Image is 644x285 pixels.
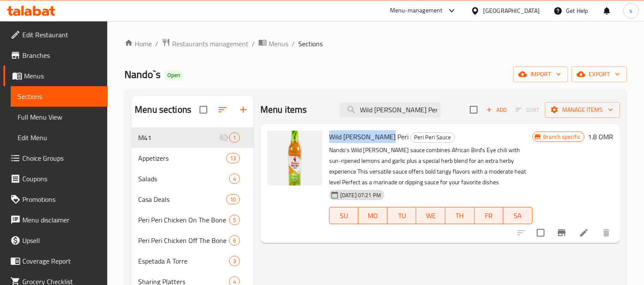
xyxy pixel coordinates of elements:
[540,133,584,141] span: Branch specific
[22,256,101,266] span: Coverage Report
[329,145,532,188] p: Nando's Wild [PERSON_NAME] sauce combines African Bird's Eye chili with sun-ripened lemons and ga...
[229,256,240,266] div: items
[3,189,108,210] a: Promotions
[485,105,508,115] span: Add
[138,235,229,246] span: Peri Peri Chicken Off The Bone
[258,38,288,49] a: Menus
[520,69,561,80] span: import
[138,132,219,143] span: M41
[164,72,184,79] span: Open
[18,132,101,143] span: Edit Menu
[507,210,529,222] span: SA
[131,210,254,230] div: Peri Peri Chicken On The Bone5
[420,210,442,222] span: WE
[22,215,101,225] span: Menu disclaimer
[138,174,229,184] span: Salads
[22,174,101,184] span: Coupons
[124,38,627,49] nav: breadcrumb
[532,224,550,242] span: Select to update
[3,148,108,168] a: Choice Groups
[510,103,545,117] span: Select section first
[138,256,229,266] div: Espetada A Torre
[410,132,455,143] div: Peri Peri Sauce
[124,39,152,49] a: Home
[230,175,239,183] span: 4
[552,105,613,115] span: Manage items
[131,189,254,210] div: Casa Deals10
[551,222,572,243] button: Branch-specific-item
[227,195,239,204] span: 10
[229,174,240,184] div: items
[138,153,226,163] span: Appetizers
[475,207,504,224] button: FR
[131,230,254,251] div: Peri Peri Chicken Off The Bone6
[230,216,239,224] span: 5
[230,237,239,245] span: 6
[478,210,500,222] span: FR
[445,207,475,224] button: TH
[229,132,240,143] div: items
[260,103,307,116] h2: Menu items
[298,39,323,49] span: Sections
[219,132,229,143] svg: Inactive section
[155,39,158,49] li: /
[11,107,108,127] a: Full Menu View
[513,66,568,82] button: import
[230,134,239,142] span: 1
[164,70,184,81] div: Open
[252,39,255,49] li: /
[22,235,101,246] span: Upsell
[227,154,239,162] span: 13
[578,69,620,80] span: export
[230,257,239,265] span: 3
[390,6,443,16] div: Menu-management
[124,65,160,84] span: Nando`s
[3,24,108,45] a: Edit Restaurant
[131,168,254,189] div: Salads4
[391,210,413,222] span: TU
[138,215,229,225] span: Peri Peri Chicken On The Bone
[212,99,233,120] span: Sort sections
[162,38,248,49] a: Restaurants management
[229,235,240,246] div: items
[588,131,613,143] h6: 1.8 OMR
[233,99,254,120] button: Add section
[172,39,248,49] span: Restaurants management
[22,194,101,204] span: Promotions
[449,210,471,222] span: TH
[579,228,589,238] a: Edit menu item
[333,210,355,222] span: SU
[465,101,483,119] span: Select section
[269,39,288,49] span: Menus
[131,251,254,271] div: Espetada A Torre3
[387,207,417,224] button: TU
[22,30,101,40] span: Edit Restaurant
[18,112,101,122] span: Full Menu View
[138,194,226,204] span: Casa Deals
[362,210,384,222] span: MO
[339,102,441,117] input: search
[3,251,108,271] a: Coverage Report
[503,207,532,224] button: SA
[3,66,108,86] a: Menus
[292,39,295,49] li: /
[229,215,240,225] div: items
[11,86,108,107] a: Sections
[3,230,108,251] a: Upsell
[131,127,254,148] div: M411
[135,103,191,116] h2: Menu sections
[22,153,101,163] span: Choice Groups
[483,103,510,117] button: Add
[226,153,240,163] div: items
[329,207,358,224] button: SU
[22,50,101,60] span: Branches
[329,130,408,143] span: Wild [PERSON_NAME] Peri
[3,210,108,230] a: Menu disclaimer
[416,207,445,224] button: WE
